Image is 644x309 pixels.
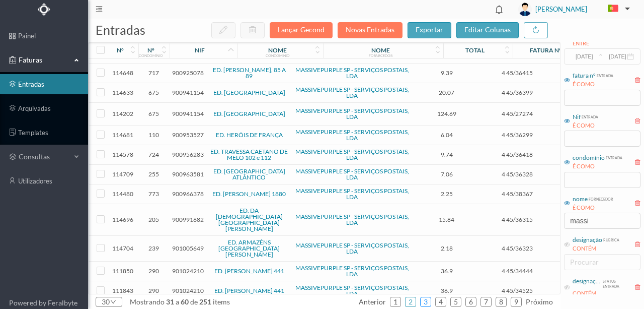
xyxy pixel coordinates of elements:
span: 114681 [110,131,136,139]
li: 4 [435,297,446,307]
button: exportar [408,22,451,38]
span: 4 45/36315 [484,216,551,223]
button: editar colunas [456,22,519,38]
span: 31 [165,297,176,306]
span: 675 [141,89,167,96]
span: 4 45/34525 [484,287,551,294]
span: 20.07 [415,89,479,96]
div: É COMO [573,121,598,130]
span: 4 45/27274 [484,110,551,117]
span: 6.04 [415,131,479,139]
span: 900941154 [172,110,204,117]
span: 4 45/36399 [484,89,551,96]
div: fatura nº [573,71,596,80]
div: designação [573,277,601,286]
span: 900925078 [172,69,204,77]
span: próximo [526,297,553,306]
a: MASSIVEPURPLE SP - SERVIÇOS POSTAIS, LDA [295,187,409,201]
span: 4 45/36299 [484,131,551,139]
span: 900956283 [172,151,204,158]
span: 114633 [110,89,136,96]
div: condomínio [139,53,163,57]
span: 901024210 [172,287,204,294]
a: MASSIVEPURPLE SP - SERVIÇOS POSTAIS, LDA [295,284,409,297]
div: designação [573,235,602,244]
div: entrada [581,112,598,120]
a: MASSIVEPURPLE SP - SERVIÇOS POSTAIS, LDA [295,241,409,255]
li: 3 [420,297,431,307]
span: 9.39 [415,69,479,77]
li: 1 [390,297,401,307]
div: nome [371,46,390,54]
span: 773 [141,190,167,198]
div: CONTÉM [573,289,632,298]
div: entrada [605,153,622,161]
a: MASSIVEPURPLE SP - SERVIÇOS POSTAIS, LDA [295,86,409,99]
div: status entrada [602,277,632,289]
span: 4 45/36328 [484,170,551,178]
a: ED. ARMAZÉNS [GEOGRAPHIC_DATA][PERSON_NAME] [218,238,280,258]
li: 9 [511,297,522,307]
button: PT [600,1,634,17]
span: de [190,297,198,306]
span: 111850 [110,267,136,275]
span: 2.18 [415,244,479,252]
span: exportar [416,25,443,34]
span: 901024210 [172,267,204,275]
li: 5 [450,297,461,307]
span: 290 [141,287,167,294]
a: MASSIVEPURPLE SP - SERVIÇOS POSTAIS, LDA [295,213,409,226]
span: 900953527 [172,131,204,139]
a: ED. [PERSON_NAME] 441 [214,287,284,294]
span: 290 [141,267,167,275]
span: mostrando [130,297,165,306]
span: 60 [179,297,190,306]
span: 4 45/36418 [484,151,551,158]
span: Faturas [16,55,71,65]
a: ED. [PERSON_NAME] 1880 [212,190,286,198]
div: CONTÉM [573,244,619,253]
span: Correspondência [556,69,616,77]
div: rubrica [602,235,619,243]
span: 114696 [110,216,136,223]
a: ED. [GEOGRAPHIC_DATA] [213,89,285,96]
span: 114578 [110,151,136,158]
span: 901005649 [172,244,204,252]
a: MASSIVEPURPLE SP - SERVIÇOS POSTAIS, LDA [295,66,409,80]
span: 111843 [110,287,136,294]
span: 900941154 [172,89,204,96]
span: a [176,297,179,306]
div: nome [573,195,588,204]
span: 4 45/36323 [484,244,551,252]
span: 900966378 [172,190,204,198]
img: user_titan3.af2715ee.jpg [518,3,532,16]
a: MASSIVEPURPLE SP - SERVIÇOS POSTAIS, LDA [295,128,409,142]
span: 114709 [110,170,136,178]
span: 255 [141,170,167,178]
div: entrada [596,71,613,79]
span: 15.84 [415,216,479,223]
span: anterior [359,297,386,306]
a: ED. [GEOGRAPHIC_DATA] [213,110,285,117]
div: nif [195,46,205,54]
div: Nif [573,112,581,121]
span: 900991682 [172,216,204,223]
span: 9.74 [415,151,479,158]
span: 205 [141,216,167,223]
span: Correspondência [556,89,616,96]
span: 36.9 [415,267,479,275]
a: MASSIVEPURPLE SP - SERVIÇOS POSTAIS, LDA [295,167,409,181]
span: 124.69 [415,110,479,117]
li: 8 [496,297,507,307]
span: 114704 [110,244,136,252]
span: Correspondência [556,244,616,252]
div: fornecedor [369,53,392,57]
span: Correspondência [556,110,616,117]
span: 675 [141,110,167,117]
span: Correspondência [556,190,616,198]
li: 6 [465,297,476,307]
span: Correspondência [556,267,616,275]
a: ED. DA [DEMOGRAPHIC_DATA][GEOGRAPHIC_DATA][PERSON_NAME] [216,207,283,232]
a: MASSIVEPURPLE SP - SERVIÇOS POSTAIS, LDA [295,264,409,278]
span: 251 [198,297,213,306]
